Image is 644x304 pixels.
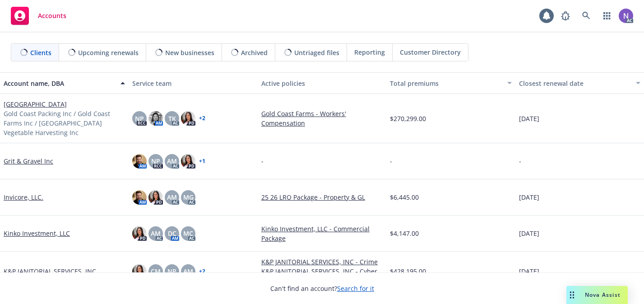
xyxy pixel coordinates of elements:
img: photo [181,154,195,168]
span: Can't find an account? [270,284,374,293]
div: Active policies [261,79,383,88]
a: Invicore, LLC. [4,192,43,202]
a: Report a Bug [556,7,575,25]
span: [DATE] [519,114,539,123]
img: photo [132,190,147,205]
a: Gold Coast Farms - Workers' Compensation [261,109,383,128]
a: + 2 [199,269,205,274]
span: $4,147.00 [390,229,419,238]
span: Gold Coast Packing Inc / Gold Coast Farms Inc / [GEOGRAPHIC_DATA] Vegetable Harvesting Inc [4,109,125,137]
span: Archived [241,48,268,57]
span: [DATE] [519,267,539,276]
a: K&P JANITORIAL SERVICES, INC [4,267,96,276]
span: - [390,156,392,166]
a: Search [577,7,595,25]
a: 25 26 LRO Package - Property & GL [261,192,383,202]
span: $270,299.00 [390,114,426,123]
span: AM [167,192,177,202]
div: Closest renewal date [519,79,630,88]
span: AM [167,156,177,166]
span: - [261,156,264,166]
span: New businesses [165,48,214,57]
span: AM [151,229,161,238]
button: Total premiums [386,72,515,94]
img: photo [132,226,147,241]
span: AM [183,267,193,276]
span: - [519,156,521,166]
a: Kinko Investment, LLC [4,229,70,238]
button: Nova Assist [566,286,628,304]
span: NP [135,114,144,123]
span: [DATE] [519,192,539,202]
img: photo [132,264,147,279]
button: Active policies [258,72,386,94]
span: Reporting [354,47,385,57]
span: NP [151,156,160,166]
img: photo [619,9,633,23]
a: Kinko Investment, LLC - Commercial Package [261,224,383,243]
img: photo [181,111,195,126]
a: Grit & Gravel Inc [4,156,53,166]
span: DC [168,229,176,238]
span: MC [183,229,193,238]
span: [DATE] [519,229,539,238]
span: Clients [30,48,51,57]
span: Untriaged files [294,48,339,57]
span: $428,195.00 [390,267,426,276]
span: Accounts [38,12,66,19]
a: K&P JANITORIAL SERVICES, INC - Crime [261,257,383,267]
span: Nova Assist [585,291,621,299]
img: photo [148,190,163,205]
div: Account name, DBA [4,79,115,88]
a: + 1 [199,159,205,164]
img: photo [148,111,163,126]
span: CM [151,267,161,276]
span: MG [183,192,194,202]
div: Drag to move [566,286,578,304]
span: $6,445.00 [390,192,419,202]
a: K&P JANITORIAL SERVICES, INC - Cyber [261,267,383,276]
span: Customer Directory [400,47,461,57]
a: Switch app [598,7,616,25]
span: NP [167,267,176,276]
span: Upcoming renewals [78,48,139,57]
a: Accounts [7,3,70,28]
button: Closest renewal date [515,72,644,94]
a: + 2 [199,116,205,121]
a: Search for it [337,284,374,293]
div: Total premiums [390,79,501,88]
span: TK [168,114,176,123]
img: photo [132,154,147,168]
button: Service team [129,72,257,94]
a: [GEOGRAPHIC_DATA] [4,99,67,109]
div: Service team [132,79,254,88]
